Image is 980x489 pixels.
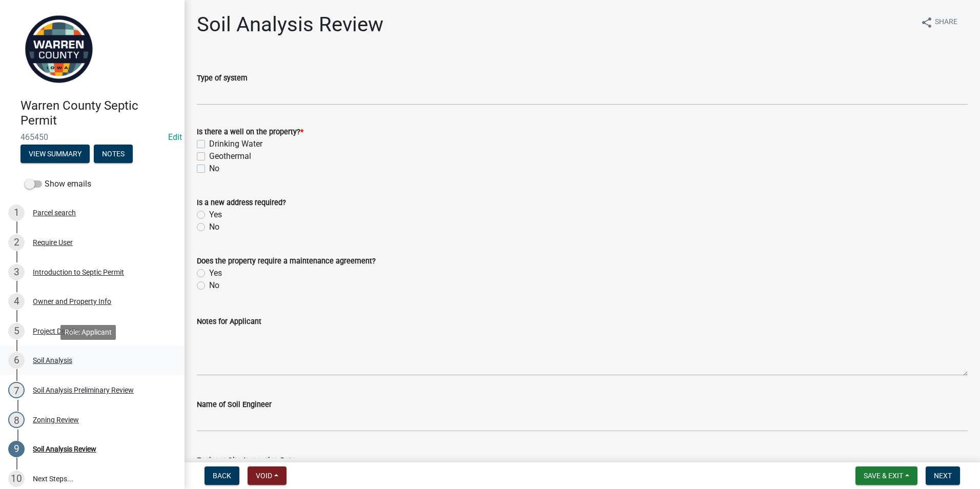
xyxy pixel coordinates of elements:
[33,298,111,305] div: Owner and Property Info
[33,328,78,335] div: Project Details
[197,129,303,136] label: Is there a well on the property?
[168,132,182,142] a: Edit
[94,145,133,163] button: Notes
[8,471,25,487] div: 10
[168,132,182,142] wm-modal-confirm: Edit Application Number
[935,16,957,29] span: Share
[8,234,25,251] div: 2
[209,267,222,279] label: Yes
[33,445,96,453] div: Soil Analysis Review
[21,132,164,142] span: 465450
[33,209,76,216] div: Parcel search
[8,264,25,280] div: 3
[8,352,25,369] div: 6
[209,162,219,175] label: No
[8,293,25,310] div: 4
[197,199,286,207] label: Is a new address required?
[33,357,72,364] div: Soil Analysis
[197,318,261,325] label: Notes for Applicant
[33,239,73,246] div: Require User
[912,12,966,32] button: shareShare
[197,12,383,37] h1: Soil Analysis Review
[926,466,960,485] button: Next
[197,75,248,82] label: Type of system
[209,279,219,292] label: No
[209,150,251,162] label: Geothermal
[8,205,25,221] div: 1
[8,412,25,428] div: 8
[256,472,272,480] span: Void
[213,472,231,480] span: Back
[33,269,124,276] div: Introduction to Septic Permit
[8,441,25,457] div: 9
[33,386,134,394] div: Soil Analysis Preliminary Review
[33,416,79,423] div: Zoning Review
[60,325,116,340] div: Role: Applicant
[197,258,376,265] label: Does the property require a maintenance agreement?
[209,209,222,221] label: Yes
[205,466,239,485] button: Back
[209,221,219,233] label: No
[934,472,952,480] span: Next
[855,466,917,485] button: Save & Exit
[25,178,91,190] label: Show emails
[248,466,287,485] button: Void
[864,472,903,480] span: Save & Exit
[21,98,176,128] h4: Warren County Septic Permit
[8,382,25,398] div: 7
[21,11,97,88] img: Warren County, Iowa
[197,401,272,409] label: Name of Soil Engineer
[94,150,133,158] wm-modal-confirm: Notes
[21,150,90,158] wm-modal-confirm: Summary
[197,457,296,464] label: Engineer Site Inspection Date
[921,16,933,29] i: share
[209,138,262,150] label: Drinking Water
[8,323,25,339] div: 5
[21,145,90,163] button: View Summary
